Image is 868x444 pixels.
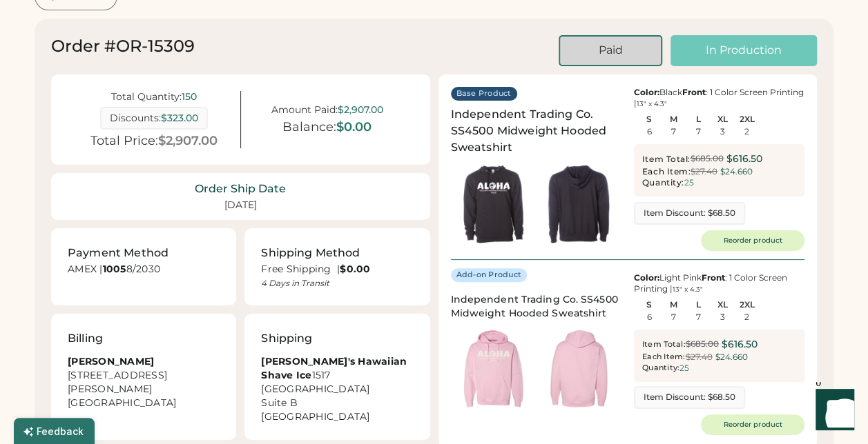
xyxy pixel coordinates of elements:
[103,263,126,275] strong: 1005
[685,352,712,362] s: $27.40
[671,312,676,322] div: 7
[691,166,717,176] s: $27.40
[456,270,522,281] div: Add-on Product
[456,88,512,99] div: Base Product
[715,352,747,363] div: $24.660
[68,330,103,347] div: Billing
[685,114,711,124] div: L
[90,134,158,149] div: Total Price:
[720,312,725,322] div: 3
[687,43,800,58] div: In Production
[637,114,662,124] div: S
[710,114,735,124] div: XL
[647,127,652,137] div: 6
[340,263,370,275] strong: $0.00
[682,87,706,97] strong: Front
[720,166,753,178] div: $24.660
[684,178,693,188] div: 25
[734,114,760,124] div: 2XL
[577,43,644,58] div: Paid
[726,152,762,166] div: $616.50
[68,355,220,410] div: [STREET_ADDRESS][PERSON_NAME] [GEOGRAPHIC_DATA]
[695,127,700,137] div: 7
[68,263,220,280] div: AMEX | 8/2030
[701,230,804,251] button: Reorder product
[634,272,804,294] div: Light Pink : 1 Color Screen Printing |
[261,263,413,276] div: Free Shipping |
[282,120,336,135] div: Balance:
[744,312,749,322] div: 2
[644,208,735,219] div: Item Discount: $68.50
[261,355,413,423] div: 1517 [GEOGRAPHIC_DATA] Suite B [GEOGRAPHIC_DATA]
[642,352,686,363] div: Each Item:
[685,300,711,310] div: L
[702,272,725,283] strong: Front
[690,153,723,163] s: $685.00
[338,104,383,116] div: $2,907.00
[111,91,182,103] div: Total Quantity:
[68,245,168,261] div: Payment Method
[261,355,409,381] strong: [PERSON_NAME]'s Hawaiian Shave Ice
[661,300,686,310] div: M
[634,87,804,109] div: Black : 1 Color Screen Printing |
[642,363,679,374] div: Quantity:
[451,161,537,247] img: generate-image
[642,339,686,350] div: Item Total:
[644,392,735,403] div: Item Discount: $68.50
[673,285,703,294] font: 13" x 4.3"
[686,339,719,349] s: $685.00
[647,312,652,322] div: 6
[451,293,621,321] div: Independent Trading Co. SS4500 Midweight Hooded Sweatshirt
[710,300,735,310] div: XL
[110,112,161,124] div: Discounts:
[701,414,804,435] button: Reorder product
[51,35,195,57] div: Order #OR-15309
[744,127,749,137] div: 2
[261,278,413,289] div: 4 Days in Transit
[336,120,372,135] div: $0.00
[195,181,286,196] div: Order Ship Date
[802,382,862,441] iframe: Front Chat
[722,338,758,352] div: $616.50
[261,330,312,347] div: Shipping
[642,154,691,165] div: Item Total:
[695,312,700,322] div: 7
[161,112,198,124] div: $323.00
[271,104,338,116] div: Amount Paid:
[720,127,725,137] div: 3
[68,355,154,367] strong: [PERSON_NAME]
[671,127,676,137] div: 7
[637,300,662,310] div: S
[451,326,537,412] img: generate-image
[634,87,659,97] strong: Color:
[536,326,621,412] img: generate-image
[261,245,360,261] div: Shipping Method
[679,363,689,373] div: 25
[642,166,691,177] div: Each Item:
[637,99,667,108] font: 13" x 4.3"
[158,134,218,149] div: $2,907.00
[661,114,686,124] div: M
[642,177,684,188] div: Quantity:
[536,161,621,247] img: generate-image
[634,272,659,283] strong: Color:
[734,300,760,310] div: 2XL
[451,106,621,156] div: Independent Trading Co. SS4500 Midweight Hooded Sweatshirt
[182,91,197,103] div: 150
[224,199,257,212] div: [DATE]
